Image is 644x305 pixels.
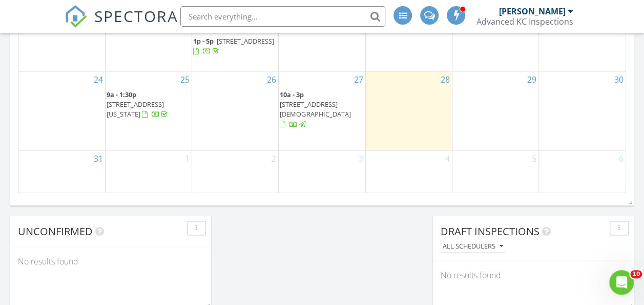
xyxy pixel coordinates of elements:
[279,17,365,71] td: Go to August 20, 2025
[18,150,105,194] td: Go to August 31, 2025
[217,36,274,46] span: [STREET_ADDRESS]
[183,150,192,167] a: Go to September 1, 2025
[357,150,365,167] a: Go to September 3, 2025
[18,224,93,238] span: Unconfirmed
[443,242,503,250] div: All schedulers
[280,89,364,131] a: 10a - 3p [STREET_ADDRESS][DEMOGRAPHIC_DATA]
[65,14,178,35] a: SPECTORA
[279,71,365,150] td: Go to August 27, 2025
[107,90,136,99] span: 9a - 1:30p
[65,5,87,28] img: The Best Home Inspection Software - Spectora
[192,71,279,150] td: Go to August 26, 2025
[539,71,626,150] td: Go to August 30, 2025
[617,150,626,167] a: Go to September 6, 2025
[92,71,105,88] a: Go to August 24, 2025
[352,71,365,88] a: Go to August 27, 2025
[193,36,274,55] a: 1p - 5p [STREET_ADDRESS]
[539,150,626,194] td: Go to September 6, 2025
[192,150,279,194] td: Go to September 2, 2025
[452,71,538,150] td: Go to August 29, 2025
[441,239,505,253] button: All schedulers
[265,71,278,88] a: Go to August 26, 2025
[10,247,211,275] div: No results found
[441,224,539,238] span: Draft Inspections
[476,16,573,27] div: Advanced KC Inspections
[18,17,105,71] td: Go to August 17, 2025
[280,90,304,99] span: 10a - 3p
[539,17,626,71] td: Go to August 23, 2025
[609,270,634,295] iframe: Intercom live chat
[443,150,452,167] a: Go to September 4, 2025
[439,71,452,88] a: Go to August 28, 2025
[193,35,277,58] a: 1p - 5p [STREET_ADDRESS]
[105,71,192,150] td: Go to August 25, 2025
[530,150,538,167] a: Go to September 5, 2025
[94,5,178,27] span: SPECTORA
[612,71,626,88] a: Go to August 30, 2025
[105,150,192,194] td: Go to September 1, 2025
[365,17,452,71] td: Go to August 21, 2025
[452,17,538,71] td: Go to August 22, 2025
[269,150,278,167] a: Go to September 2, 2025
[280,100,350,119] span: [STREET_ADDRESS][DEMOGRAPHIC_DATA]
[630,270,642,278] span: 10
[178,71,192,88] a: Go to August 25, 2025
[365,150,452,194] td: Go to September 4, 2025
[92,150,105,167] a: Go to August 31, 2025
[107,89,191,121] a: 9a - 1:30p [STREET_ADDRESS][US_STATE]
[105,17,192,71] td: Go to August 18, 2025
[433,261,634,289] div: No results found
[280,90,350,129] a: 10a - 3p [STREET_ADDRESS][DEMOGRAPHIC_DATA]
[365,71,452,150] td: Go to August 28, 2025
[279,150,365,194] td: Go to September 3, 2025
[498,6,565,16] div: [PERSON_NAME]
[192,17,279,71] td: Go to August 19, 2025
[107,100,164,119] span: [STREET_ADDRESS][US_STATE]
[107,90,170,119] a: 9a - 1:30p [STREET_ADDRESS][US_STATE]
[452,150,538,194] td: Go to September 5, 2025
[180,6,385,27] input: Search everything...
[18,71,105,150] td: Go to August 24, 2025
[193,36,214,46] span: 1p - 5p
[525,71,538,88] a: Go to August 29, 2025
